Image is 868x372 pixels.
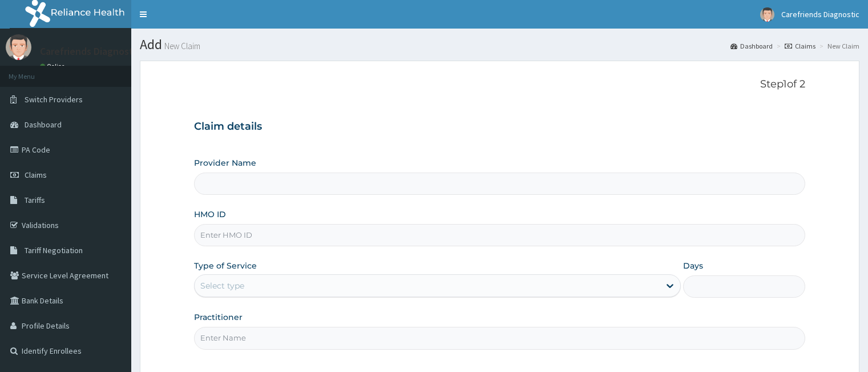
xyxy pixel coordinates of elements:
[817,41,859,51] li: New Claim
[25,94,83,105] span: Switch Providers
[194,224,805,246] input: Enter HMO ID
[162,42,200,50] small: New Claim
[200,280,244,291] div: Select type
[25,245,83,255] span: Tariff Negotiation
[6,34,31,60] img: User Image
[760,7,774,22] img: User Image
[683,260,703,271] label: Days
[194,121,805,133] h3: Claim details
[194,78,805,91] p: Step 1 of 2
[785,41,815,51] a: Claims
[194,209,226,220] label: HMO ID
[40,46,141,57] p: Carefriends Diagnostic
[40,62,67,70] a: Online
[730,41,773,51] a: Dashboard
[194,327,805,349] input: Enter Name
[25,170,47,180] span: Claims
[194,260,257,271] label: Type of Service
[25,119,62,130] span: Dashboard
[25,195,45,205] span: Tariffs
[781,9,859,19] span: Carefriends Diagnostic
[194,157,256,169] label: Provider Name
[140,37,859,52] h1: Add
[194,311,243,323] label: Practitioner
